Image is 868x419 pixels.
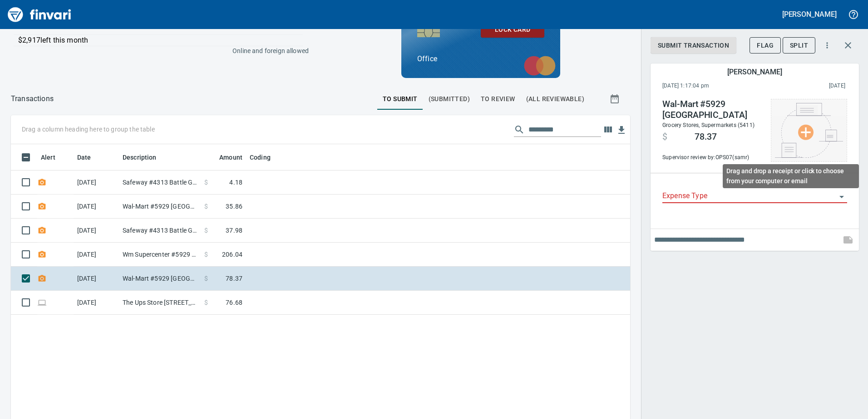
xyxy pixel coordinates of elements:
img: Select file [775,103,843,158]
td: The Ups Store [STREET_ADDRESS] [119,291,201,315]
td: [DATE] [74,171,119,195]
span: Receipt Required [37,275,47,281]
span: (Submitted) [429,93,470,105]
h5: [PERSON_NAME] [782,10,837,19]
span: Receipt Required [37,203,47,209]
p: Office [417,54,544,64]
span: To Review [481,93,515,105]
span: Date [77,152,103,163]
button: [PERSON_NAME] [780,7,839,21]
button: Download table [615,123,628,137]
span: Online transaction [37,299,47,305]
span: $ [204,202,208,211]
span: 35.86 [226,202,242,211]
button: Submit Transaction [651,37,736,54]
span: [DATE] 1:17:04 pm [662,82,769,91]
span: 76.68 [226,298,242,307]
span: Split [790,40,808,51]
span: $ [204,298,208,307]
button: Close transaction [837,34,859,56]
button: More [817,35,837,55]
img: mastercard.svg [519,51,560,80]
td: [DATE] [74,291,119,315]
span: Coding [250,152,271,163]
td: [DATE] [74,267,119,291]
span: 4.18 [229,178,242,187]
h4: Wal-Mart #5929 [GEOGRAPHIC_DATA] [662,99,762,121]
td: Wal-Mart #5929 [GEOGRAPHIC_DATA] [119,195,201,219]
p: Online and foreign allowed [5,46,309,55]
span: (All Reviewable) [526,93,584,105]
span: Receipt Required [37,251,47,257]
button: Lock Card [481,21,544,38]
span: Alert [41,152,55,163]
span: Receipt Required [37,227,47,233]
span: Amount [219,152,242,163]
td: [DATE] [74,243,119,267]
td: Safeway #4313 Battle Ground [GEOGRAPHIC_DATA] [119,171,201,195]
button: Choose columns to display [601,123,615,136]
button: Open [835,190,848,203]
span: Grocery Stores, Supermarkets (5411) [662,122,755,128]
td: [DATE] [74,195,119,219]
span: Alert [41,152,67,163]
span: $ [204,226,208,235]
span: This charge was settled by the merchant and appears on the 2025/09/27 statement. [769,82,845,91]
span: Receipt Required [37,179,47,185]
p: $2,917 left this month [18,35,303,46]
span: Supervisor review by: OPS07 (samr) [662,153,762,162]
td: Safeway #4313 Battle Ground [GEOGRAPHIC_DATA] [119,219,201,243]
span: Flag [757,40,774,51]
button: Show transactions within a particular date range [601,88,630,110]
td: Wm Supercenter #5929 [GEOGRAPHIC_DATA] [119,243,201,267]
span: 78.37 [226,274,242,283]
span: 78.37 [695,132,717,142]
img: Finvari [5,4,74,25]
button: Split [783,37,815,54]
span: $ [204,250,208,259]
span: Amount [207,152,242,163]
span: Date [77,152,91,163]
span: Coding [250,152,282,163]
span: Description [123,152,157,163]
span: To Submit [383,93,418,105]
span: Description [123,152,168,163]
span: $ [204,274,208,283]
p: Transactions [11,93,54,104]
span: This records your note into the expense [837,229,859,251]
span: Submit Transaction [658,40,729,51]
nav: breadcrumb [11,93,54,104]
button: Flag [750,37,781,54]
p: Drag a column heading here to group the table [22,125,155,134]
span: 37.98 [226,226,242,235]
h5: [PERSON_NAME] [727,67,782,77]
span: 206.04 [222,250,242,259]
span: $ [204,178,208,187]
td: [DATE] [74,219,119,243]
td: Wal-Mart #5929 [GEOGRAPHIC_DATA] [119,267,201,291]
span: Lock Card [488,24,537,35]
span: $ [662,132,667,142]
